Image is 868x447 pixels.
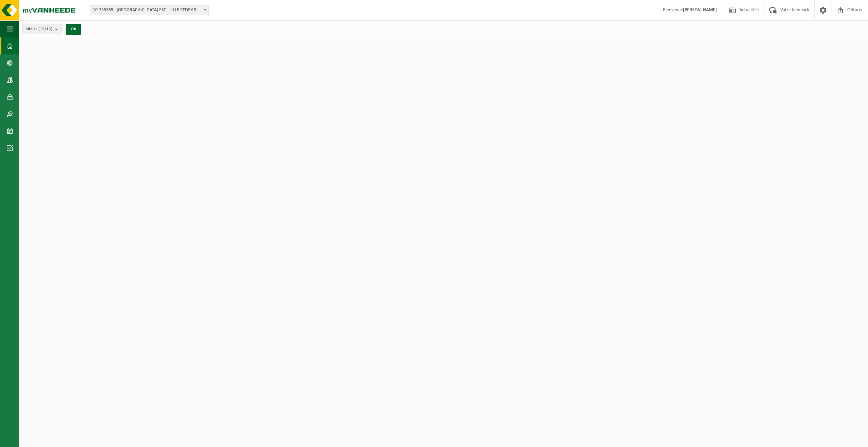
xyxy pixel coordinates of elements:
button: Site(s)(15/15) [22,24,62,34]
count: (15/15) [38,27,52,31]
span: 10-735389 - SUEZ RV NORD EST - LILLE CEDEX 9 [90,5,209,15]
span: Site(s) [26,24,52,34]
strong: [PERSON_NAME] [683,7,717,13]
span: 10-735389 - SUEZ RV NORD EST - LILLE CEDEX 9 [90,5,208,15]
button: OK [66,24,81,35]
